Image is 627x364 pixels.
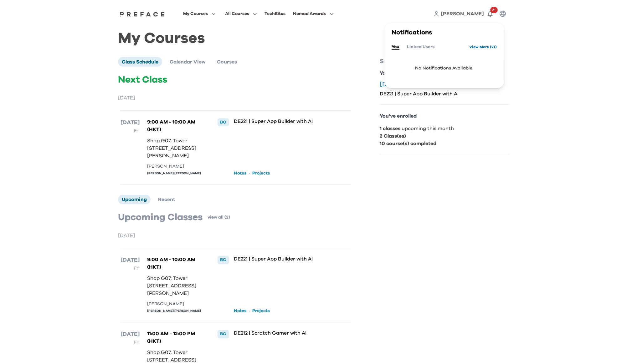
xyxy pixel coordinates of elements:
p: Shop G07, Tower [STREET_ADDRESS][PERSON_NAME] [147,137,205,159]
span: Class Schedule [122,59,158,64]
p: 11:00 AM - 12:00 PM (HKT) [147,330,205,345]
span: Nomad Awards [293,10,326,18]
a: View More (21) [469,42,497,52]
b: 1 classes [380,126,400,131]
b: 10 course(s) completed [380,141,436,146]
a: Preface Logo [118,11,167,16]
span: 21 [490,7,498,13]
h1: My Courses [118,35,509,42]
span: [PERSON_NAME] [441,11,484,16]
a: Notes [234,308,246,314]
p: Shop G07, Tower [STREET_ADDRESS][PERSON_NAME] [147,275,205,297]
p: [DATE] [121,256,140,265]
div: [PERSON_NAME] [147,163,205,170]
p: 9:00 AM - 10:00 AM (HKT) [147,118,205,133]
p: [DATE] [118,94,353,102]
p: Upcoming Classes [118,212,203,223]
p: · [249,169,250,177]
button: Nomad Awards [291,10,336,18]
p: Next Class [118,74,353,85]
p: Fri [121,265,140,272]
div: TechBites [265,10,285,18]
button: All Courses [223,10,259,18]
span: Recent [158,197,175,202]
div: [PERSON_NAME] [PERSON_NAME] [147,309,205,313]
p: · [249,307,250,315]
p: You've enrolled [380,112,509,120]
p: DE221 | Super App Builder with AI [234,118,330,124]
span: All Courses [225,10,249,18]
div: BC [218,118,229,126]
div: [PERSON_NAME] [147,301,205,307]
div: [PERSON_NAME] [PERSON_NAME] [147,171,205,176]
p: Fri [121,127,140,134]
a: Projects [252,308,270,314]
p: DE212 | Scratch Gamer with AI [234,330,330,336]
img: Preface Logo [118,12,167,17]
p: DE221 | Super App Builder with AI [380,91,509,97]
a: view all (2) [208,214,230,220]
p: [DATE] [121,118,140,127]
div: BC [218,330,229,338]
button: My Courses [181,10,218,18]
p: DE221 | Super App Builder with AI [234,256,330,262]
p: Fri [121,339,140,346]
p: upcoming this month [380,125,509,132]
a: Notes [234,170,246,176]
span: My Courses [183,10,208,18]
a: [PERSON_NAME] [441,10,484,18]
b: 2 Class(es) [380,134,406,139]
button: 21 [484,8,496,20]
p: [DATE] [121,330,140,339]
p: 9:00 AM - 10:00 AM (HKT) [147,256,205,271]
span: No Notifications Available! [392,58,497,78]
span: Calendar View [170,59,206,64]
span: Courses [217,59,237,64]
button: You [392,43,399,50]
span: Upcoming [122,197,147,202]
button: Linked Users [407,43,434,50]
span: Notifications [392,29,432,36]
div: BC [218,256,229,264]
a: Projects [252,170,270,176]
p: [DATE] [118,232,353,239]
